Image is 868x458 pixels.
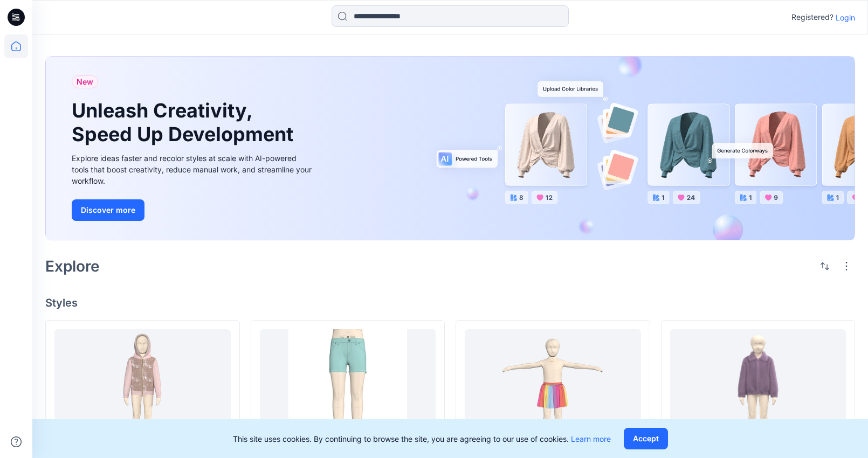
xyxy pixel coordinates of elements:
button: Discover more [72,199,144,221]
a: 3304 HEART TWILL SHORT SZ8 [260,329,436,448]
a: 2767 SEQUIN AND FUR HOODIE [54,329,231,448]
a: Discover more [72,199,314,221]
h2: Explore [45,258,100,275]
p: This site uses cookies. By continuing to browse the site, you are agreeing to our use of cookies. [233,433,611,445]
p: Registered? [791,11,833,24]
p: Login [836,12,855,23]
h1: Unleash Creativity, Speed Up Development [72,99,298,145]
h4: Styles [45,296,855,309]
div: Explore ideas faster and recolor styles at scale with AI-powered tools that boost creativity, red... [72,152,314,186]
a: 2763 FAUX FUR BOMBER 12.6 [670,329,846,448]
button: Accept [624,428,668,449]
a: HEADER MESH SKIRT [465,329,641,448]
span: New [77,75,93,88]
a: Learn more [571,434,611,443]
